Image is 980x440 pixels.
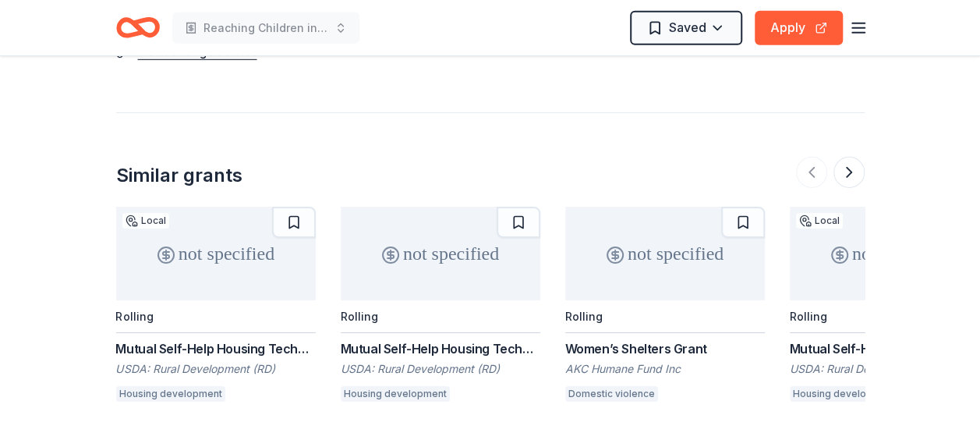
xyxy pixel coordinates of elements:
[790,310,827,323] div: Rolling
[116,339,316,358] div: Mutual Self-Help Housing Technical Assistance Grants in [US_STATE]
[122,213,169,229] div: Local
[630,11,742,45] button: Saved
[796,213,843,229] div: Local
[565,310,603,323] div: Rolling
[116,163,242,188] div: Similar grants
[669,17,706,37] span: Saved
[341,339,540,358] div: Mutual Self-Help Housing Technical Assistance Grants in [US_STATE]
[116,207,316,300] div: not specified
[341,386,450,402] div: Housing development
[565,207,765,300] div: not specified
[116,310,154,323] div: Rolling
[116,386,225,402] div: Housing development
[341,207,540,300] div: not specified
[755,11,843,45] button: Apply
[203,19,328,37] span: Reaching Children in the 4-14 Window
[116,207,316,406] a: not specifiedLocalRollingMutual Self-Help Housing Technical Assistance Grants in [US_STATE]USDA: ...
[565,386,658,402] div: Domestic violence
[565,361,765,377] div: AKC Humane Fund Inc
[116,9,160,46] a: Home
[172,12,359,44] button: Reaching Children in the 4-14 Window
[790,386,899,402] div: Housing development
[341,310,378,323] div: Rolling
[116,361,316,377] div: USDA: Rural Development (RD)
[565,339,765,358] div: Women’s Shelters Grant
[341,207,540,406] a: not specifiedRollingMutual Self-Help Housing Technical Assistance Grants in [US_STATE]USDA: Rural...
[341,361,540,377] div: USDA: Rural Development (RD)
[565,207,765,406] a: not specifiedRollingWomen’s Shelters GrantAKC Humane Fund IncDomestic violence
